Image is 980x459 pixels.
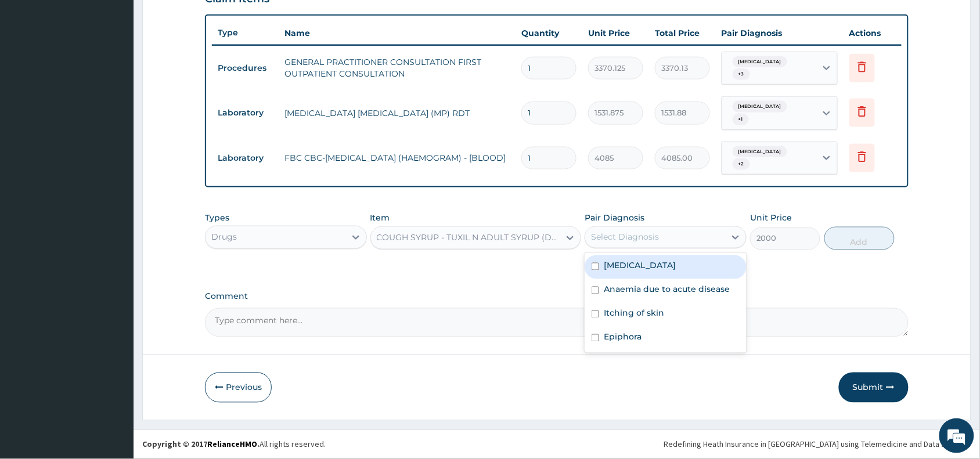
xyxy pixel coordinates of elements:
[604,331,642,343] label: Epiphora
[733,114,749,125] span: + 1
[370,212,390,223] label: Item
[733,158,750,170] span: + 2
[733,56,787,68] span: [MEDICAL_DATA]
[604,308,664,319] label: Itching of skin
[212,22,279,44] th: Type
[205,213,229,223] label: Types
[279,102,516,125] td: [MEDICAL_DATA] [MEDICAL_DATA] (MP) RDT
[67,146,160,263] span: We're online!
[664,439,971,450] div: Redefining Heath Insurance in [GEOGRAPHIC_DATA] using Telemedicine and Data Science!
[716,21,844,45] th: Pair Diagnosis
[205,292,909,302] label: Comment
[516,21,582,45] th: Quantity
[207,439,257,450] a: RelianceHMO
[142,439,260,450] strong: Copyright © 2017 .
[839,373,909,403] button: Submit
[733,101,787,113] span: [MEDICAL_DATA]
[211,232,237,243] div: Drugs
[190,6,218,34] div: Minimize live chat window
[279,21,516,45] th: Name
[733,146,787,158] span: [MEDICAL_DATA]
[733,68,750,80] span: + 3
[6,317,221,357] textarea: Type your message and hit 'Enter'
[279,50,516,85] td: GENERAL PRACTITIONER CONSULTATION FIRST OUTPATIENT CONSULTATION
[604,284,730,295] label: Anaemia due to acute disease
[582,21,649,45] th: Unit Price
[212,147,279,169] td: Laboratory
[279,146,516,169] td: FBC CBC-[MEDICAL_DATA] (HAEMOGRAM) - [BLOOD]
[844,21,902,45] th: Actions
[824,227,895,250] button: Add
[205,373,272,403] button: Previous
[604,260,676,272] label: [MEDICAL_DATA]
[60,65,195,80] div: Chat with us now
[585,212,644,223] label: Pair Diagnosis
[377,232,561,244] div: COUGH SYRUP - TUXIL N ADULT SYRUP (DROWSY)
[212,102,279,124] td: Laboratory
[134,429,980,459] footer: All rights reserved.
[591,232,659,243] div: Select Diagnosis
[649,21,716,45] th: Total Price
[21,58,47,87] img: d_794563401_company_1708531726252_794563401
[750,212,792,223] label: Unit Price
[212,57,279,79] td: Procedures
